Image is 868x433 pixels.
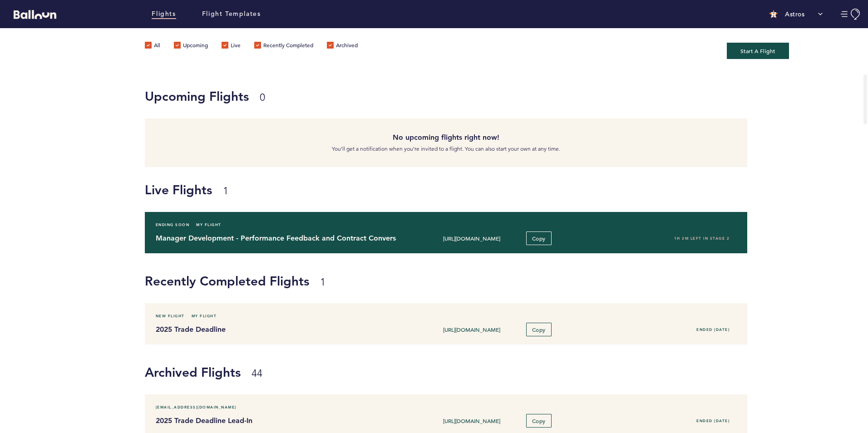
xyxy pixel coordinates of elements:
p: Astros [785,10,804,19]
small: 44 [252,367,262,379]
h1: Live Flights [145,181,861,199]
button: Copy [526,231,552,245]
span: My Flight [192,311,217,320]
svg: Balloon [14,10,56,19]
span: Ending Soon [156,220,190,229]
label: Archived [327,42,358,51]
span: Ended [DATE] [696,327,730,332]
p: You’ll get a notification when you’re invited to a flight. You can also start your own at any time. [152,144,741,153]
button: Copy [526,323,552,336]
button: Astros [764,5,827,23]
h1: Archived Flights [145,363,861,381]
a: Balloon [7,9,56,19]
label: All [145,42,160,51]
label: Recently Completed [254,42,313,51]
span: Copy [532,326,546,333]
small: 1 [223,185,228,197]
small: 0 [260,91,265,103]
label: Upcoming [174,42,208,51]
small: 1 [320,276,325,288]
span: 1H 2M left in stage 2 [674,236,730,241]
span: Ended [DATE] [696,418,730,423]
h1: Upcoming Flights [145,87,741,105]
h4: 2025 Trade Deadline Lead-In [156,415,390,426]
span: Copy [532,235,546,242]
h4: No upcoming flights right now! [152,132,741,143]
h4: 2025 Trade Deadline [156,324,390,335]
button: Manage Account [841,9,861,20]
button: Copy [526,414,552,428]
span: My Flight [196,220,222,229]
a: Flights [152,9,176,19]
h4: Manager Development - Performance Feedback and Contract Conversations [156,233,390,244]
a: Flight Templates [202,9,261,19]
label: Live [222,42,241,51]
span: Copy [532,417,546,424]
span: [EMAIL_ADDRESS][DOMAIN_NAME] [156,403,237,412]
span: New Flight [156,311,185,320]
h1: Recently Completed Flights [145,272,861,290]
button: Start A Flight [727,43,789,59]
